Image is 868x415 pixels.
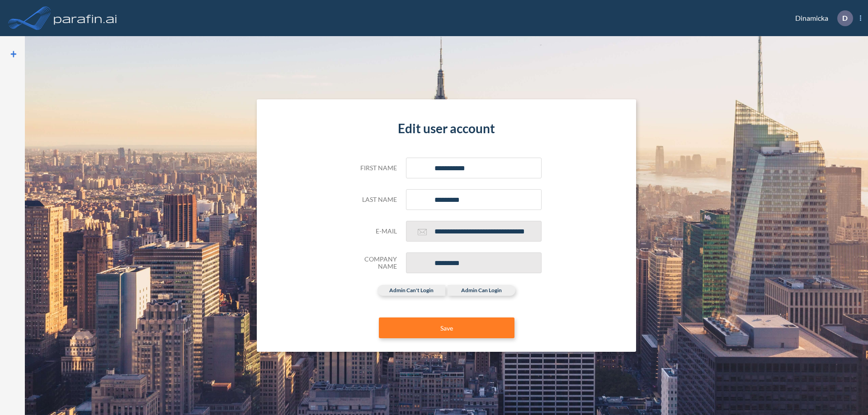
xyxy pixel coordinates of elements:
[379,317,514,338] button: Save
[352,121,542,136] h4: Edit user account
[782,10,861,26] div: Dinamicka
[448,285,515,296] label: admin can login
[377,285,445,296] label: admin can't login
[352,256,397,271] h5: Company Name
[352,196,397,204] h5: Last name
[352,164,397,172] h5: First name
[52,9,119,27] img: logo
[842,14,848,22] p: D
[352,228,397,235] h5: E-mail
